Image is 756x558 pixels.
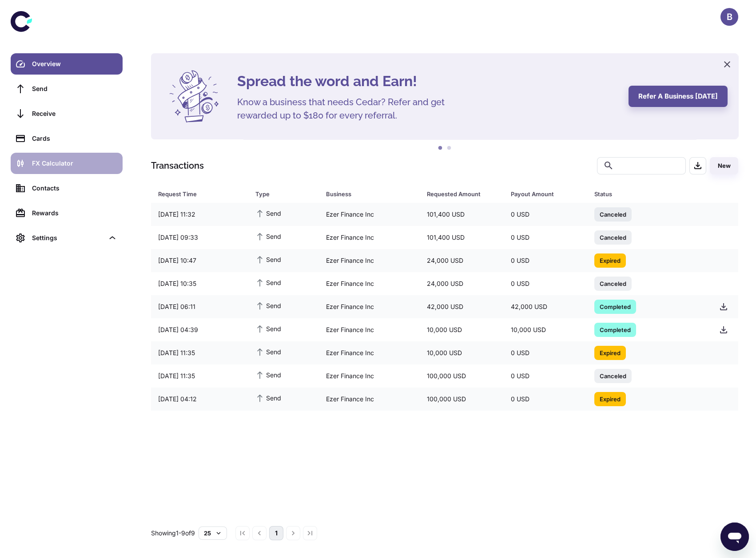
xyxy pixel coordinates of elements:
div: Ezer Finance Inc [319,206,420,223]
span: Canceled [594,279,632,288]
div: 100,000 USD [420,391,504,408]
span: Type [255,188,315,200]
div: Request Time [158,188,233,200]
h5: Know a business that needs Cedar? Refer and get rewarded up to $180 for every referral. [237,95,459,122]
span: Send [255,208,281,218]
div: Ezer Finance Inc [319,229,420,246]
div: Rewards [32,208,117,218]
span: Payout Amount [511,188,584,200]
a: Cards [11,128,123,149]
div: [DATE] 09:33 [151,229,248,246]
span: Send [255,254,281,264]
div: [DATE] 11:32 [151,206,248,223]
div: Requested Amount [427,188,489,200]
div: 101,400 USD [420,229,504,246]
p: Showing 1-9 of 9 [151,528,195,538]
div: 0 USD [504,229,588,246]
div: Contacts [32,183,117,193]
div: [DATE] 04:39 [151,321,248,338]
div: Settings [32,233,104,243]
div: 24,000 USD [420,275,504,292]
div: [DATE] 11:35 [151,344,248,361]
div: [DATE] 11:35 [151,368,248,384]
button: Refer a business [DATE] [629,86,728,107]
div: 0 USD [504,368,588,384]
div: Payout Amount [511,188,573,200]
div: 42,000 USD [420,298,504,315]
span: Requested Amount [427,188,500,200]
div: Ezer Finance Inc [319,298,420,315]
span: Canceled [594,233,632,241]
button: 2 [445,144,454,153]
div: 10,000 USD [420,321,504,338]
span: Send [255,347,281,356]
div: FX Calculator [32,158,117,168]
span: Expired [594,394,626,403]
div: Receive [32,109,117,119]
button: B [720,8,738,26]
h4: Spread the word and Earn! [237,71,618,92]
a: Receive [11,103,123,124]
div: [DATE] 06:11 [151,298,248,315]
span: Expired [594,256,626,265]
div: 0 USD [504,344,588,361]
span: Completed [594,302,636,311]
div: Ezer Finance Inc [319,344,420,361]
div: Ezer Finance Inc [319,321,420,338]
div: 0 USD [504,391,588,408]
div: 24,000 USD [420,252,504,269]
a: Contacts [11,178,123,199]
a: FX Calculator [11,153,123,174]
div: Settings [11,227,123,249]
span: Status [594,188,701,200]
h1: Transactions [151,159,204,172]
div: Ezer Finance Inc [319,391,420,408]
button: 1 [436,144,445,153]
div: 100,000 USD [420,368,504,384]
div: Cards [32,134,117,143]
span: Send [255,393,281,403]
span: Canceled [594,210,632,218]
div: [DATE] 10:47 [151,252,248,269]
button: New [710,157,738,174]
span: Send [255,277,281,287]
div: Send [32,84,117,94]
span: Request Time [158,188,245,200]
span: Canceled [594,371,632,380]
span: Send [255,370,281,380]
div: 0 USD [504,275,588,292]
span: Send [255,324,281,333]
div: 10,000 USD [504,321,588,338]
div: Ezer Finance Inc [319,275,420,292]
div: 0 USD [504,206,588,223]
div: 0 USD [504,252,588,269]
div: Ezer Finance Inc [319,252,420,269]
a: Overview [11,53,123,75]
div: 101,400 USD [420,206,504,223]
span: Expired [594,348,626,357]
button: page 1 [269,526,283,540]
a: Rewards [11,202,123,224]
div: Ezer Finance Inc [319,368,420,384]
div: [DATE] 04:12 [151,391,248,408]
div: Type [255,188,304,200]
span: Send [255,231,281,241]
span: Send [255,301,281,310]
div: Status [594,188,690,200]
div: 10,000 USD [420,344,504,361]
div: 42,000 USD [504,298,588,315]
nav: pagination navigation [234,526,318,540]
div: [DATE] 10:35 [151,275,248,292]
iframe: Button to launch messaging window, conversation in progress [720,522,749,551]
span: Completed [594,325,636,334]
div: Overview [32,59,117,69]
button: 25 [199,526,227,540]
a: Send [11,78,123,99]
